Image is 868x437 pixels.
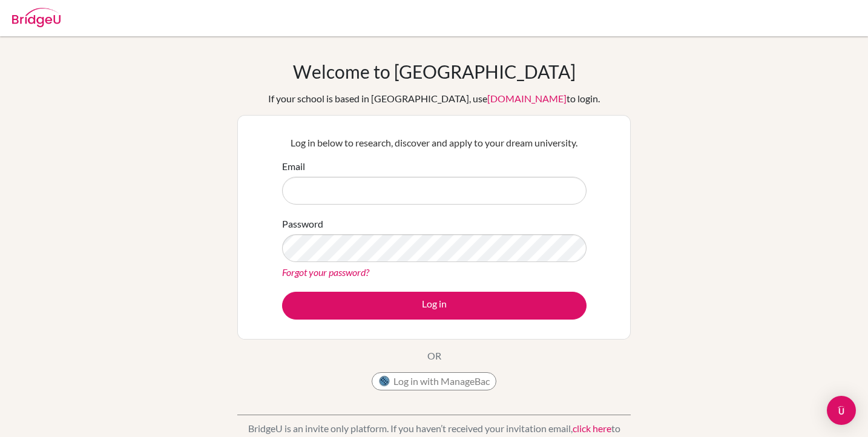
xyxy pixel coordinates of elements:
button: Log in with ManageBac [372,372,496,390]
label: Email [282,159,305,174]
img: Bridge-U [12,8,61,27]
a: click here [573,422,611,434]
div: Open Intercom Messenger [827,396,856,425]
h1: Welcome to [GEOGRAPHIC_DATA] [293,61,576,82]
button: Log in [282,292,587,320]
p: Log in below to research, discover and apply to your dream university. [282,136,587,150]
div: If your school is based in [GEOGRAPHIC_DATA], use to login. [268,91,600,106]
a: Forgot your password? [282,266,369,278]
p: OR [427,349,441,363]
a: [DOMAIN_NAME] [487,93,567,104]
label: Password [282,217,323,231]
